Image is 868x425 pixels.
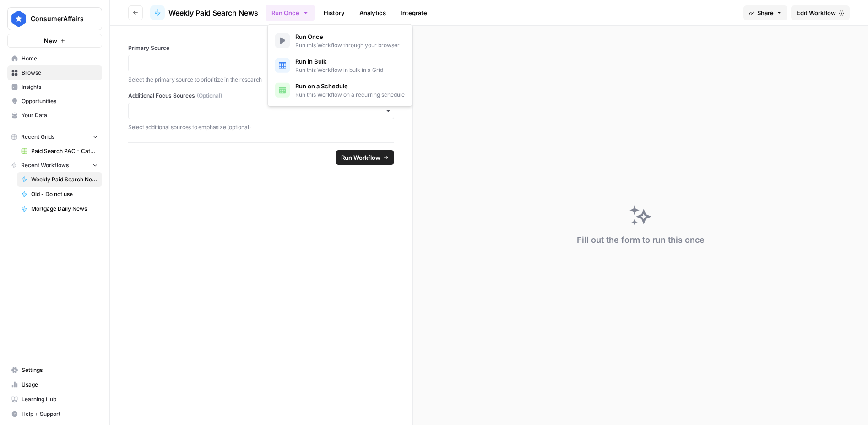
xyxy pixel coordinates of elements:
[22,111,98,120] span: Your Data
[21,161,69,169] span: Recent Workflows
[295,41,400,49] span: Run this Workflow through your browser
[31,14,86,23] span: ConsumerAffairs
[17,172,102,187] a: Weekly Paid Search News
[17,144,102,158] a: Paid Search PAC - Categories
[271,78,408,103] a: Run on a ScheduleRun this Workflow on a recurring schedule
[341,153,380,162] span: Run Workflow
[743,5,787,20] button: Share
[22,381,98,389] span: Usage
[7,94,102,109] a: Opportunities
[21,133,54,141] span: Recent Grids
[7,108,102,123] a: Your Data
[128,92,394,100] label: Additional Focus Sources
[7,80,102,94] a: Insights
[336,150,394,165] button: Run Workflow
[31,190,98,198] span: Old - Do not use
[197,92,222,100] span: (Optional)
[271,28,408,53] a: Run OnceRun this Workflow through your browser
[266,5,315,21] button: Run Once
[22,395,98,403] span: Learning Hub
[22,97,98,105] span: Opportunities
[354,5,391,20] a: Analytics
[797,8,836,17] span: Edit Workflow
[7,377,102,392] a: Usage
[295,82,405,91] span: Run on a Schedule
[757,8,774,17] span: Share
[295,32,400,41] span: Run Once
[150,5,258,20] a: Weekly Paid Search News
[44,36,57,45] span: New
[22,366,98,374] span: Settings
[22,410,98,418] span: Help + Support
[128,75,394,84] p: Select the primary source to prioritize in the research
[31,175,98,184] span: Weekly Paid Search News
[22,54,98,63] span: Home
[7,51,102,66] a: Home
[128,44,394,52] label: Primary Source
[271,53,408,78] button: Run in BulkRun this Workflow in bulk in a Grid
[577,234,705,246] div: Fill out the form to run this once
[7,407,102,421] button: Help + Support
[17,202,102,216] a: Mortgage Daily News
[128,123,394,132] p: Select additional sources to emphasize (optional)
[7,34,102,48] button: New
[7,7,102,30] button: Workspace: ConsumerAffairs
[7,363,102,377] a: Settings
[22,83,98,91] span: Insights
[168,7,258,18] span: Weekly Paid Search News
[31,205,98,213] span: Mortgage Daily News
[7,65,102,80] a: Browse
[267,24,412,107] div: Run Once
[7,158,102,172] button: Recent Workflows
[791,5,850,20] a: Edit Workflow
[7,130,102,144] button: Recent Grids
[295,57,383,66] span: Run in Bulk
[295,66,383,74] span: Run this Workflow in bulk in a Grid
[17,187,102,202] a: Old - Do not use
[295,91,405,99] span: Run this Workflow on a recurring schedule
[22,69,98,77] span: Browse
[395,5,433,20] a: Integrate
[31,147,98,155] span: Paid Search PAC - Categories
[7,392,102,407] a: Learning Hub
[318,5,350,20] a: History
[11,11,27,27] img: ConsumerAffairs Logo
